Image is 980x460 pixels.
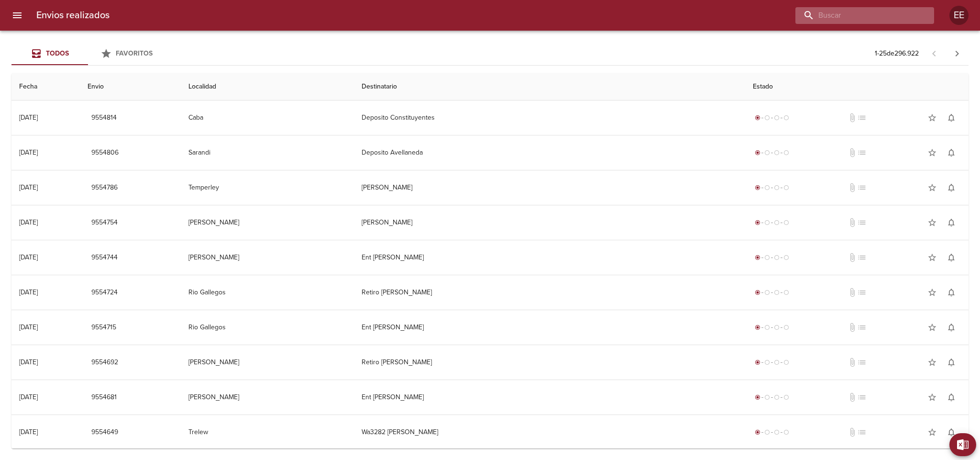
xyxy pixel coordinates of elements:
span: Pagina siguiente [946,42,969,65]
button: Activar notificaciones [942,353,961,372]
span: radio_button_unchecked [783,325,789,330]
span: 9554649 [91,426,118,438]
div: [DATE] [19,218,38,226]
span: 9554786 [91,182,118,194]
span: notifications_none [947,183,956,192]
th: Fecha [11,73,80,101]
span: No tiene pedido asociado [857,183,867,192]
td: Retiro [PERSON_NAME] [354,275,745,310]
span: star_border [927,148,937,157]
button: 9554814 [88,109,121,127]
span: radio_button_unchecked [783,359,789,365]
span: No tiene documentos adjuntos [848,148,857,157]
span: notifications_none [947,253,956,262]
span: radio_button_checked [755,255,760,260]
span: star_border [927,358,937,367]
div: Tabs Envios [11,42,165,65]
span: No tiene pedido asociado [857,253,867,262]
button: Activar notificaciones [942,283,961,302]
span: radio_button_checked [755,394,760,400]
span: radio_button_unchecked [764,290,770,295]
span: notifications_none [947,113,956,123]
button: Activar notificaciones [942,318,961,337]
button: 9554806 [88,144,122,162]
span: star_border [927,253,937,262]
span: notifications_none [947,358,956,367]
p: 1 - 25 de 296.922 [875,49,919,58]
button: 9554692 [88,354,122,371]
span: star_border [927,183,937,192]
td: Ent [PERSON_NAME] [354,240,745,275]
span: No tiene pedido asociado [857,148,867,157]
button: Agregar a favoritos [923,423,942,442]
td: [PERSON_NAME] [354,170,745,205]
span: radio_button_unchecked [764,220,770,225]
button: Agregar a favoritos [923,178,942,197]
span: star_border [927,393,937,402]
span: radio_button_unchecked [764,394,770,400]
td: [PERSON_NAME] [181,240,354,275]
button: Agregar a favoritos [923,108,942,127]
span: radio_button_checked [755,220,760,225]
button: Activar notificaciones [942,108,961,127]
span: radio_button_unchecked [783,115,789,121]
span: radio_button_checked [755,185,760,191]
span: radio_button_unchecked [774,325,780,330]
span: radio_button_checked [755,150,760,156]
td: [PERSON_NAME] [181,380,354,415]
span: star_border [927,113,937,123]
th: Estado [745,73,969,101]
span: No tiene pedido asociado [857,218,867,227]
span: 9554744 [91,252,118,264]
th: Envio [80,73,181,101]
button: Agregar a favoritos [923,388,942,407]
div: Generado [753,253,791,262]
div: [DATE] [19,428,38,436]
button: Activar notificaciones [942,423,961,442]
div: Generado [753,323,791,332]
span: radio_button_unchecked [764,255,770,260]
span: radio_button_unchecked [783,290,789,295]
span: radio_button_checked [755,290,760,295]
button: Activar notificaciones [942,213,961,232]
span: radio_button_unchecked [774,185,780,191]
span: 9554715 [91,322,116,334]
span: radio_button_unchecked [774,115,780,121]
button: Agregar a favoritos [923,353,942,372]
td: [PERSON_NAME] [181,345,354,380]
td: Sarandi [181,135,354,170]
span: notifications_none [947,288,956,297]
button: Agregar a favoritos [923,318,942,337]
span: notifications_none [947,393,956,402]
div: Generado [753,113,791,123]
span: radio_button_unchecked [783,185,789,191]
span: No tiene documentos adjuntos [848,288,857,297]
button: Activar notificaciones [942,388,961,407]
button: Agregar a favoritos [923,248,942,267]
span: radio_button_unchecked [783,220,789,225]
button: menu [6,4,29,27]
div: [DATE] [19,358,38,366]
button: 9554681 [88,389,121,406]
button: Exportar Excel [949,433,976,456]
div: [DATE] [19,288,38,296]
span: notifications_none [947,323,956,332]
span: radio_button_unchecked [783,255,789,260]
span: 9554754 [91,217,118,229]
span: No tiene pedido asociado [857,358,867,367]
span: radio_button_unchecked [764,325,770,330]
div: [DATE] [19,183,38,191]
button: Agregar a favoritos [923,213,942,232]
span: radio_button_checked [755,429,760,435]
span: radio_button_unchecked [774,220,780,225]
td: Ent [PERSON_NAME] [354,380,745,415]
span: Pagina anterior [923,48,946,58]
span: No tiene documentos adjuntos [848,218,857,227]
span: 9554724 [91,287,118,299]
div: [DATE] [19,253,38,261]
button: 9554786 [88,179,121,197]
span: 9554814 [91,112,117,124]
span: radio_button_unchecked [764,429,770,435]
td: Ent [PERSON_NAME] [354,310,745,345]
div: Generado [753,183,791,192]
